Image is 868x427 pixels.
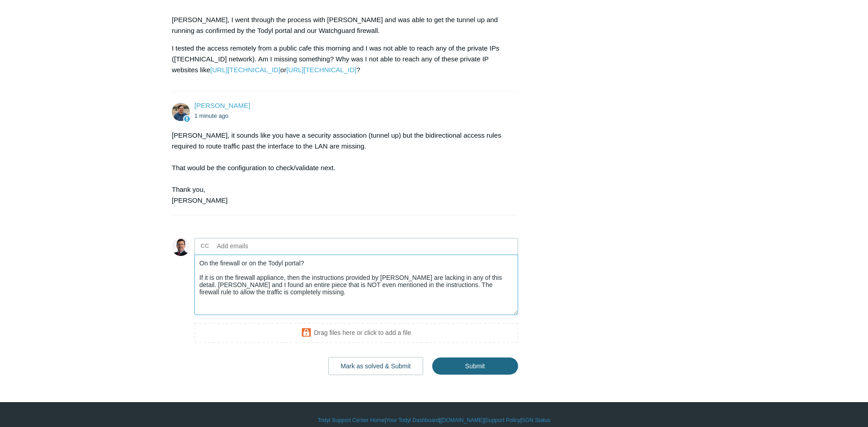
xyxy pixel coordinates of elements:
textarea: Add your reply [194,255,518,316]
p: I tested the access remotely from a public cafe this morning and I was not able to reach any of t... [172,43,509,75]
a: [URL][TECHNICAL_ID] [210,66,280,74]
div: [PERSON_NAME], it sounds like you have a security association (tunnel up) but the bidirectional a... [172,130,509,206]
button: Mark as solved & Submit [328,357,424,375]
a: [DOMAIN_NAME] [440,416,484,424]
div: | | | | [172,416,696,424]
a: Your Todyl Dashboard [386,416,439,424]
a: [URL][TECHNICAL_ID] [286,66,356,74]
input: Add emails [213,239,311,253]
a: Todyl Support Center Home [318,416,385,424]
a: [PERSON_NAME] [194,102,250,109]
p: [PERSON_NAME], I went through the process with [PERSON_NAME] and was able to get the tunnel up an... [172,14,509,36]
input: Submit [432,357,518,375]
time: 09/26/2025, 11:27 [194,112,228,119]
label: CC [201,239,209,253]
a: SGN Status [522,416,550,424]
span: Spencer Grissom [194,102,250,109]
a: Support Policy [486,416,520,424]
